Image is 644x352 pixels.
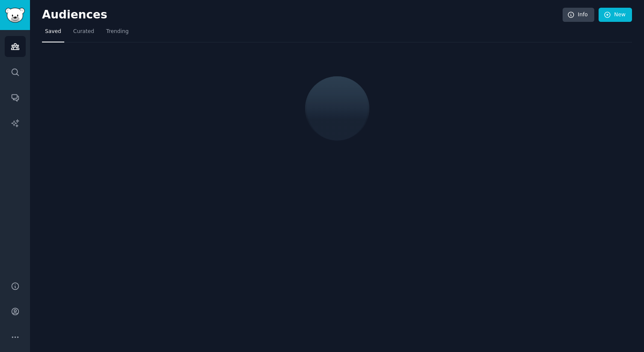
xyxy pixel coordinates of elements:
[563,8,594,22] a: Info
[5,8,25,23] img: GummySearch logo
[42,8,563,22] h2: Audiences
[45,28,61,36] span: Saved
[73,28,94,36] span: Curated
[103,25,132,42] a: Trending
[42,25,64,42] a: Saved
[106,28,129,36] span: Trending
[599,8,632,22] a: New
[70,25,97,42] a: Curated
